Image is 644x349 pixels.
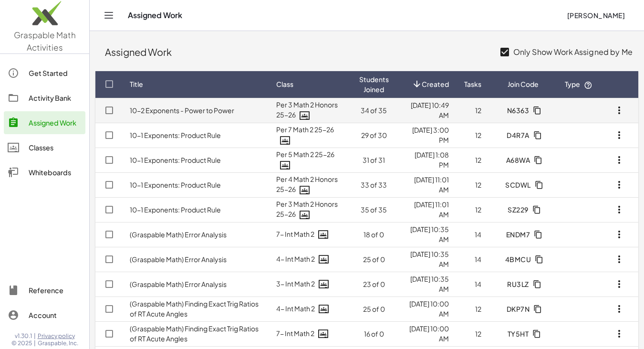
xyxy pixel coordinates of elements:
td: Per 5 Math 2 25-26 [269,148,351,172]
div: Get Started [29,67,82,79]
a: 10-1 Exponents: Product Rule [130,205,221,214]
span: RU3LZ [507,280,529,288]
td: 25 of 0 [352,296,396,321]
td: 35 of 35 [352,197,396,222]
button: SCDWL [498,176,549,193]
a: (Graspable Math) Error Analysis [130,230,227,239]
td: 34 of 35 [352,98,396,123]
span: Join Code [508,79,539,89]
span: 4BMCU [505,255,531,264]
a: Account [4,304,85,327]
a: 10-1 Exponents: Product Rule [130,131,221,139]
a: 10-2 Exponents - Power to Power [130,106,234,115]
td: 7- Int Math 2 [269,222,351,247]
span: v1.30.1 [15,332,32,340]
span: Class [276,79,293,89]
td: 33 of 33 [352,172,396,197]
span: | [34,339,36,347]
td: 12 [457,197,489,222]
td: 14 [457,247,489,272]
span: Graspable Math Activities [14,30,76,53]
td: 23 of 0 [352,272,396,296]
span: Graspable, Inc. [38,339,78,347]
span: Title [130,79,143,89]
a: 10-1 Exponents: Product Rule [130,180,221,189]
div: Assigned Work [29,117,82,128]
span: A68WA [506,156,530,164]
button: A68WA [498,151,548,169]
button: DKP7N [499,300,548,317]
button: RU3LZ [499,275,547,293]
td: 18 of 0 [352,222,396,247]
div: Account [29,309,82,321]
label: Only Show Work Assigned by Me [513,41,633,63]
td: [DATE] 10:00 AM [396,321,457,346]
td: [DATE] 11:01 AM [396,197,457,222]
td: 12 [457,148,489,172]
td: 12 [457,321,489,346]
td: 4- Int Math 2 [269,247,351,272]
td: 3- Int Math 2 [269,272,351,296]
td: 14 [457,222,489,247]
td: 29 of 30 [352,123,396,148]
td: 7- Int Math 2 [269,321,351,346]
span: TY5HT [507,329,529,338]
td: Per 3 Math 2 Honors 25-26 [269,197,351,222]
button: ENDM7 [498,226,548,243]
span: SZ229 [508,205,529,214]
td: 14 [457,272,489,296]
span: N6363 [507,106,529,115]
button: Toggle navigation [101,8,116,23]
td: [DATE] 10:35 AM [396,222,457,247]
button: SZ229 [500,201,547,218]
a: Reference [4,279,85,302]
td: [DATE] 10:00 AM [396,296,457,321]
button: [PERSON_NAME] [559,7,633,24]
span: © 2025 [11,339,32,347]
a: (Graspable Math) Error Analysis [130,255,227,264]
a: Privacy policy [38,332,78,340]
td: 12 [457,123,489,148]
div: Whiteboards [29,167,82,178]
span: | [34,332,36,340]
button: 4BMCU [497,251,549,268]
button: N6363 [499,102,547,119]
span: DKP7N [506,305,530,313]
td: [DATE] 3:00 PM [396,123,457,148]
td: 4- Int Math 2 [269,296,351,321]
td: 12 [457,172,489,197]
a: (Graspable Math) Finding Exact Trig Ratios of RT Acute Angles [130,324,259,343]
td: [DATE] 11:01 AM [396,172,457,197]
td: 25 of 0 [352,247,396,272]
td: [DATE] 10:35 AM [396,247,457,272]
td: Per 3 Math 2 Honors 25-26 [269,98,351,123]
a: 10-1 Exponents: Product Rule [130,156,221,164]
span: Students Joined [359,74,389,95]
span: Type [565,80,592,88]
div: Reference [29,285,82,296]
td: Per 7 Math 2 25-26 [269,123,351,148]
span: Created [422,79,449,89]
span: SCDWL [505,180,531,189]
span: D4R7A [507,131,530,139]
button: D4R7A [499,127,548,144]
span: [PERSON_NAME] [567,11,625,20]
a: Activity Bank [4,86,85,109]
td: [DATE] 10:35 AM [396,272,457,296]
div: Assigned Work [105,45,490,59]
td: 12 [457,98,489,123]
td: 12 [457,296,489,321]
td: Per 4 Math 2 Honors 25-26 [269,172,351,197]
button: TY5HT [499,325,547,342]
td: [DATE] 10:49 AM [396,98,457,123]
a: Get Started [4,62,85,85]
span: ENDM7 [506,230,530,239]
a: Classes [4,136,85,159]
a: (Graspable Math) Error Analysis [130,280,227,288]
span: Tasks [464,79,481,89]
div: Classes [29,142,82,153]
div: Activity Bank [29,92,82,104]
a: Whiteboards [4,161,85,184]
td: 16 of 0 [352,321,396,346]
td: 31 of 31 [352,148,396,172]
